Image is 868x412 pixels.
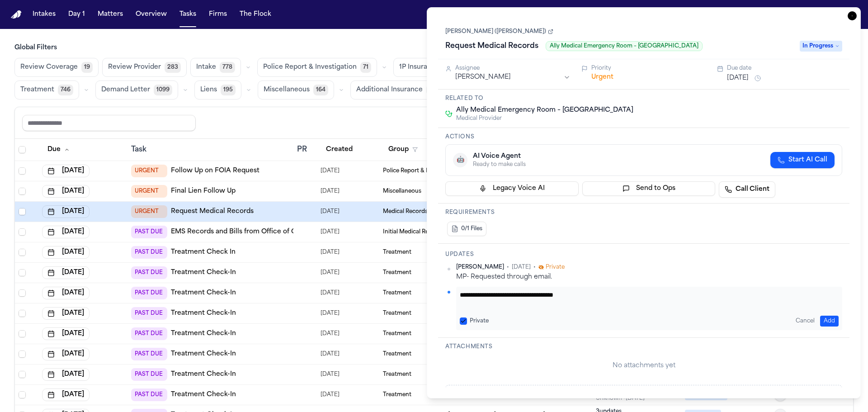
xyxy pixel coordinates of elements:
[455,65,571,72] div: Assignee
[132,6,170,23] button: Overview
[20,63,78,72] span: Review Coverage
[752,73,763,84] button: Snooze task
[154,85,172,95] span: 1099
[360,62,371,73] span: 71
[445,28,553,35] a: [PERSON_NAME] ([PERSON_NAME])
[792,316,818,327] button: Cancel
[29,6,59,23] button: Intakes
[356,85,423,95] span: Additional Insurance
[257,58,377,77] button: Police Report & Investigation71
[820,316,839,327] button: Add
[460,290,832,308] textarea: Add your update
[591,73,613,82] button: Urgent
[445,181,579,196] button: Legacy Voice AI
[770,152,835,168] button: Start AI Call
[101,85,150,95] span: Demand Letter
[108,63,161,72] span: Review Provider
[473,152,526,161] div: AI Voice Agent
[65,6,89,23] button: Day 1
[258,81,334,99] button: Miscellaneous164
[176,6,200,23] button: Tasks
[456,273,842,281] div: MP- Requested through email.
[727,74,749,83] button: [DATE]
[546,41,703,51] span: Ally Medical Emergency Room – [GEOGRAPHIC_DATA]
[473,161,526,168] div: Ready to make calls
[190,58,241,77] button: Intake778
[14,81,79,99] button: Treatment746
[546,264,565,271] span: Private
[200,85,217,95] span: Liens
[350,81,441,99] button: Additional Insurance0
[457,156,464,165] span: 🤖
[445,133,842,141] h3: Actions
[264,85,310,95] span: Miscellaneous
[94,6,127,23] button: Matters
[456,106,633,115] span: Ally Medical Emergency Room – [GEOGRAPHIC_DATA]
[788,156,827,165] span: Start AI Call
[591,65,707,72] div: Priority
[20,85,54,95] span: Treatment
[512,264,531,271] span: [DATE]
[194,81,241,99] button: Liens195
[399,63,439,72] span: 1P Insurance
[727,65,842,72] div: Due date
[445,385,842,399] button: Add Attachment
[445,95,842,102] h3: Related to
[11,10,22,19] a: Home
[205,6,231,23] button: Firms
[14,43,854,52] h3: Global Filters
[445,251,842,258] h3: Updates
[445,343,842,350] h3: Attachments
[445,209,842,216] h3: Requirements
[470,317,489,325] label: Private
[442,39,542,53] h1: Request Medical Records
[719,181,775,198] a: Call Client
[393,58,465,77] button: 1P Insurance250
[221,85,236,95] span: 195
[14,58,99,77] button: Review Coverage19
[95,81,178,99] button: Demand Letter1099
[800,41,842,52] span: In Progress
[102,58,187,77] button: Review Provider283
[456,264,504,271] span: [PERSON_NAME]
[165,62,181,73] span: 283
[196,63,216,72] span: Intake
[81,62,93,73] span: 19
[461,225,482,232] span: 0/1 Files
[11,10,22,19] img: Finch Logo
[313,85,328,95] span: 164
[456,115,633,122] span: Medical Provider
[533,264,536,271] span: •
[447,222,486,236] button: 0/1 Files
[236,6,275,23] button: The Flock
[445,361,842,370] div: No attachments yet
[263,63,357,72] span: Police Report & Investigation
[507,264,509,271] span: •
[426,85,435,95] span: 0
[582,181,716,196] button: Send to Ops
[58,85,73,95] span: 746
[220,62,235,73] span: 778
